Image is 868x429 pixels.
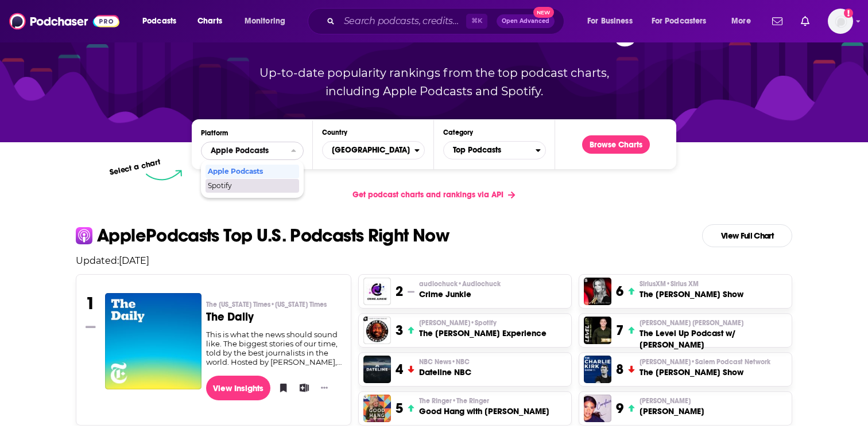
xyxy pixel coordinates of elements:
button: close menu [201,142,304,160]
h3: 7 [616,322,623,339]
span: The Ringer [419,396,489,405]
a: View Full Chart [702,224,792,247]
a: Crime Junkie [363,278,391,305]
span: [PERSON_NAME] [PERSON_NAME] [640,318,743,327]
span: Podcasts [142,13,176,29]
span: • Audiochuck [458,280,501,288]
span: Spotify [208,182,296,189]
span: • Spotify [470,319,497,327]
button: open menu [134,12,191,30]
a: Candace [584,395,611,422]
img: Good Hang with Amy Poehler [363,395,391,422]
span: Logged in as oliviaschaefers [828,9,853,34]
p: Updated: [DATE] [67,255,801,266]
a: The [US_STATE] Times•[US_STATE] TimesThe Daily [206,300,342,330]
a: Get podcast charts and rankings via API [343,181,524,209]
h3: Dateline NBC [419,366,471,378]
p: Paul Alex Espinoza [640,318,787,327]
a: The Daily [105,293,201,389]
span: For Business [587,13,633,29]
a: [PERSON_NAME] [PERSON_NAME]The Level Up Podcast w/ [PERSON_NAME] [640,318,787,350]
a: The Joe Rogan Experience [363,317,391,344]
a: The Ringer•The RingerGood Hang with [PERSON_NAME] [419,396,549,417]
span: Charts [197,13,222,29]
p: Candace Owens [640,396,704,405]
span: [PERSON_NAME] [640,396,691,405]
span: NBC News [419,357,470,366]
img: select arrow [146,170,182,181]
p: The New York Times • New York Times [206,300,342,309]
img: Podchaser - Follow, Share and Rate Podcasts [9,10,119,32]
div: Apple Podcasts [206,165,299,178]
button: Browse Charts [582,135,650,154]
h3: Crime Junkie [419,288,501,300]
p: NBC News • NBC [419,357,471,366]
span: [PERSON_NAME] [640,357,770,366]
button: Categories [443,141,546,159]
img: Dateline NBC [363,356,391,383]
span: New [533,7,554,18]
button: open menu [237,12,300,30]
h3: The [PERSON_NAME] Show [640,288,743,300]
span: [GEOGRAPHIC_DATA] [323,141,414,160]
span: Monitoring [245,13,285,29]
span: Top Podcasts [444,141,536,160]
h3: The [PERSON_NAME] Experience [419,327,547,339]
img: The Charlie Kirk Show [584,356,611,383]
button: Show More Button [316,382,332,393]
span: • Sirius XM [666,280,699,288]
span: • Salem Podcast Network [691,358,770,366]
a: View Insights [206,376,271,400]
span: The [US_STATE] Times [206,300,327,309]
p: SiriusXM • Sirius XM [640,279,743,288]
button: Bookmark Podcast [275,379,286,396]
span: • The Ringer [452,397,489,405]
span: audiochuck [419,279,501,288]
div: Search podcasts, credits, & more... [319,8,575,34]
h3: The Level Up Podcast w/ [PERSON_NAME] [640,327,787,350]
span: ⌘ K [466,14,487,29]
h3: 3 [396,322,403,339]
h3: Good Hang with [PERSON_NAME] [419,405,549,417]
span: • NBC [451,358,470,366]
a: NBC News•NBCDateline NBC [419,357,471,378]
span: SiriusXM [640,279,699,288]
p: Apple Podcasts Top U.S. Podcasts Right Now [97,227,449,245]
div: Spotify [206,179,299,193]
h3: 6 [616,283,623,300]
button: Open AdvancedNew [497,14,555,28]
h3: 1 [86,293,95,314]
h3: The Daily [206,311,342,323]
h3: 2 [396,283,403,300]
h3: 5 [396,400,403,417]
button: Show profile menu [828,9,853,34]
img: User Profile [828,9,853,34]
p: The Ringer • The Ringer [419,396,549,405]
span: Open Advanced [502,18,549,24]
h3: 4 [396,361,403,378]
h2: Platforms [201,142,304,160]
button: open menu [644,12,723,30]
span: Get podcast charts and rankings via API [352,190,503,200]
a: Charts [190,12,229,30]
button: open menu [723,12,765,30]
img: The Megyn Kelly Show [584,278,611,305]
input: Search podcasts, credits, & more... [339,12,466,30]
button: open menu [579,12,647,30]
button: Countries [322,141,425,159]
img: The Level Up Podcast w/ Paul Alex [584,317,611,344]
p: Charlie Kirk • Salem Podcast Network [640,357,770,366]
